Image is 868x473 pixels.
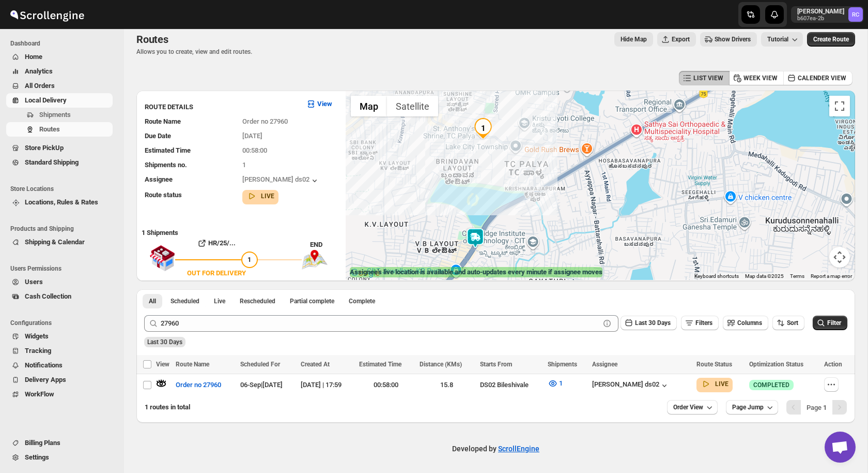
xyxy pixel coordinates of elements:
[10,185,117,193] span: Store Locations
[787,319,798,327] span: Sort
[824,361,842,368] span: Action
[348,267,382,280] img: Google
[242,161,246,169] span: 1
[145,102,298,112] h3: ROUTE DETAILS
[25,67,53,75] span: Analytics
[25,96,67,104] span: Local Delivery
[25,238,85,246] span: Shipping & Calendar
[145,132,171,140] span: Due Date
[351,96,387,116] button: Show street map
[214,297,225,305] span: Live
[673,403,703,411] span: Order View
[693,74,723,82] span: LIST VIEW
[348,267,382,280] a: Open this area in Google Maps (opens a new window)
[143,294,162,308] button: All routes
[6,358,113,373] button: Notifications
[6,64,113,79] button: Analytics
[156,361,169,368] span: View
[39,125,60,133] span: Routes
[729,71,784,85] button: WEEK VIEW
[6,108,113,122] button: Shipments
[700,32,757,47] button: Show Drivers
[10,225,117,233] span: Products and Shipping
[10,319,117,327] span: Configurations
[473,118,493,139] div: 1
[767,36,788,43] span: Tutorial
[811,273,852,279] a: Report a map error
[6,329,113,344] button: Widgets
[827,319,841,327] span: Filter
[359,361,401,368] span: Estimated Time
[25,347,51,354] span: Tracking
[290,297,334,305] span: Partial complete
[147,338,182,346] span: Last 30 Days
[829,96,850,116] button: Toggle fullscreen view
[592,380,670,391] div: [PERSON_NAME] ds02
[6,373,113,387] button: Delivery Apps
[176,361,209,368] span: Route Name
[749,361,803,368] span: Optimization Status
[783,71,853,85] button: CALENDER VIEW
[149,297,156,305] span: All
[798,74,846,82] span: CALENDER VIEW
[39,111,71,119] span: Shipments
[696,361,732,368] span: Route Status
[6,122,113,137] button: Routes
[592,361,617,368] span: Assignee
[452,444,539,454] p: Developed by
[753,381,789,389] span: COMPLETED
[387,96,438,116] button: Show satellite imagery
[621,316,677,330] button: Last 30 Days
[786,400,847,415] nav: Pagination
[25,144,64,152] span: Store PickUp
[823,404,827,411] b: 1
[25,439,60,447] span: Billing Plans
[726,400,778,415] button: Page Jump
[145,191,182,199] span: Route status
[240,361,280,368] span: Scheduled For
[242,146,267,154] span: 00:58:00
[761,32,803,47] button: Tutorial
[848,7,863,22] span: Rahul Chopra
[825,432,856,463] a: Open chat
[6,235,113,249] button: Shipping & Calendar
[8,2,86,27] img: ScrollEngine
[25,453,49,461] span: Settings
[25,53,42,61] span: Home
[261,193,274,200] b: LIVE
[302,250,328,270] img: trip_end.png
[175,235,258,252] button: HR/25/...
[829,247,850,268] button: Map camera controls
[6,50,113,64] button: Home
[732,403,764,411] span: Page Jump
[672,35,690,43] span: Export
[149,238,175,278] img: shop.svg
[242,117,288,125] span: Order no 27960
[420,361,462,368] span: Distance (KMs)
[635,319,671,327] span: Last 30 Days
[136,224,178,236] b: 1 Shipments
[208,239,236,247] b: HR/25/...
[25,82,55,90] span: All Orders
[6,450,113,465] button: Settings
[300,96,338,112] button: View
[310,240,340,250] div: END
[6,387,113,402] button: WorkFlow
[559,379,563,387] span: 1
[171,297,199,305] span: Scheduled
[621,35,647,43] span: Hide Map
[681,316,719,330] button: Filters
[6,344,113,358] button: Tracking
[480,361,512,368] span: Starts From
[695,319,712,327] span: Filters
[10,264,117,273] span: Users Permissions
[614,32,653,47] button: Map action label
[136,33,168,46] span: Routes
[737,319,762,327] span: Columns
[498,445,539,453] a: ScrollEngine
[242,132,262,140] span: [DATE]
[317,100,332,108] b: View
[541,375,569,392] button: 1
[10,39,117,48] span: Dashboard
[145,117,181,125] span: Route Name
